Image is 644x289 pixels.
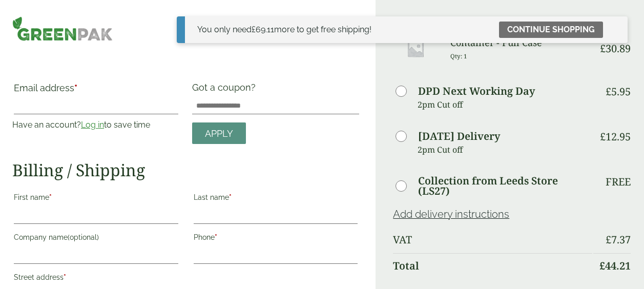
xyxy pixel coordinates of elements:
[14,270,178,287] label: Street address
[606,85,631,98] bdi: 5.95
[418,86,535,96] label: DPD Next Working Day
[14,84,178,98] label: Email address
[450,52,467,60] small: Qty: 1
[600,130,606,143] span: £
[418,142,592,157] p: 2pm Cut off
[194,230,358,247] label: Phone
[393,253,592,278] th: Total
[606,176,631,188] p: Free
[418,131,500,141] label: [DATE] Delivery
[606,233,631,246] bdi: 7.37
[606,85,611,98] span: £
[229,193,232,201] abbr: required
[599,259,605,273] span: £
[64,273,66,281] abbr: required
[205,128,233,139] span: Apply
[393,208,509,220] a: Add delivery instructions
[14,190,178,208] label: First name
[68,233,99,241] span: (optional)
[192,122,246,144] a: Apply
[215,233,217,241] abbr: required
[252,25,274,34] span: 69.11
[499,22,603,38] a: Continue shopping
[49,193,52,201] abbr: required
[252,25,256,34] span: £
[606,233,611,246] span: £
[599,259,631,273] bdi: 44.21
[81,120,104,130] a: Log in
[197,24,371,36] div: You only need more to get free shipping!
[12,119,180,131] p: Have an account? to save time
[14,230,178,247] label: Company name
[192,82,260,98] label: Got a coupon?
[418,97,592,112] p: 2pm Cut off
[74,82,77,93] abbr: required
[194,190,358,208] label: Last name
[418,176,592,196] label: Collection from Leeds Store (LS27)
[12,160,359,180] h2: Billing / Shipping
[600,130,631,143] bdi: 12.95
[393,228,592,252] th: VAT
[12,16,113,41] img: GreenPak Supplies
